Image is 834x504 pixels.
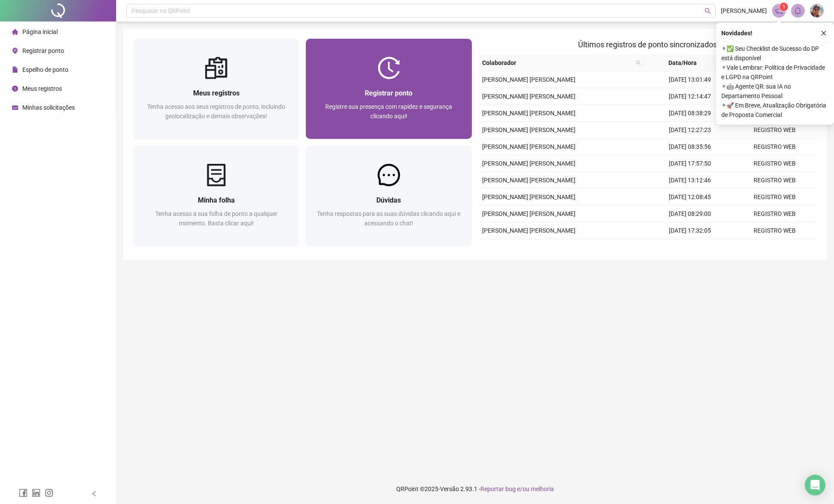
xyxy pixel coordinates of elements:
[147,103,285,120] span: Tenha acesso aos seus registros de ponto, incluindo geolocalização e demais observações!
[648,239,732,256] td: [DATE] 13:16:24
[116,474,834,504] footer: QRPoint © 2025 - 2.93.1 -
[648,122,732,138] td: [DATE] 12:27:23
[376,196,401,204] span: Dúvidas
[22,28,58,35] span: Página inicial
[721,6,767,15] span: [PERSON_NAME]
[12,104,18,111] span: schedule
[732,239,817,256] td: REGISTRO WEB
[578,40,717,49] span: Últimos registros de ponto sincronizados
[306,146,471,246] a: DúvidasTenha respostas para as suas dúvidas clicando aqui e acessando o chat!
[732,155,817,172] td: REGISTRO WEB
[482,58,633,68] span: Colaborador
[482,76,575,83] span: [PERSON_NAME] [PERSON_NAME]
[648,222,732,239] td: [DATE] 17:32:05
[648,105,732,122] td: [DATE] 08:38:29
[705,8,711,14] span: search
[365,89,412,97] span: Registrar ponto
[91,491,97,497] span: left
[482,160,575,167] span: [PERSON_NAME] [PERSON_NAME]
[732,172,817,189] td: REGISTRO WEB
[810,4,823,17] img: 45911
[198,196,235,204] span: Minha folha
[12,29,18,35] span: home
[648,172,732,189] td: [DATE] 13:12:46
[648,58,717,68] span: Data/Hora
[482,110,575,117] span: [PERSON_NAME] [PERSON_NAME]
[732,206,817,222] td: REGISTRO WEB
[782,4,785,10] span: 1
[648,206,732,222] td: [DATE] 08:29:00
[133,39,299,139] a: Meus registrosTenha acesso aos seus registros de ponto, incluindo geolocalização e demais observa...
[821,30,827,36] span: close
[482,126,575,133] span: [PERSON_NAME] [PERSON_NAME]
[22,47,64,54] span: Registrar ponto
[482,143,575,150] span: [PERSON_NAME] [PERSON_NAME]
[732,138,817,155] td: REGISTRO WEB
[648,189,732,206] td: [DATE] 12:08:45
[12,67,18,73] span: file
[482,210,575,217] span: [PERSON_NAME] [PERSON_NAME]
[482,177,575,184] span: [PERSON_NAME] [PERSON_NAME]
[193,89,240,97] span: Meus registros
[732,222,817,239] td: REGISTRO WEB
[644,55,727,71] th: Data/Hora
[775,7,783,15] span: notification
[482,227,575,234] span: [PERSON_NAME] [PERSON_NAME]
[19,489,28,497] span: facebook
[133,146,299,246] a: Minha folhaTenha acesso a sua folha de ponto a qualquer momento. Basta clicar aqui!
[155,210,277,227] span: Tenha acesso a sua folha de ponto a qualquer momento. Basta clicar aqui!
[22,85,62,92] span: Meus registros
[12,48,18,54] span: environment
[482,93,575,100] span: [PERSON_NAME] [PERSON_NAME]
[732,189,817,206] td: REGISTRO WEB
[634,56,643,69] span: search
[721,28,752,38] span: Novidades !
[721,82,829,101] span: ⚬ 🤖 Agente QR: sua IA no Departamento Pessoal
[22,66,68,73] span: Espelho de ponto
[12,86,18,92] span: clock-circle
[721,101,829,120] span: ⚬ 🚀 Em Breve, Atualização Obrigatória de Proposta Comercial
[794,7,802,15] span: bell
[480,486,554,492] span: Reportar bug e/ou melhoria
[32,489,40,497] span: linkedin
[482,194,575,200] span: [PERSON_NAME] [PERSON_NAME]
[732,122,817,138] td: REGISTRO WEB
[721,44,829,63] span: ⚬ ✅ Seu Checklist de Sucesso do DP está disponível
[45,489,53,497] span: instagram
[779,3,788,11] sup: 1
[648,88,732,105] td: [DATE] 12:14:47
[325,103,452,120] span: Registre sua presença com rapidez e segurança clicando aqui!
[636,60,641,65] span: search
[648,155,732,172] td: [DATE] 17:57:50
[721,63,829,82] span: ⚬ Vale Lembrar: Política de Privacidade e LGPD na QRPoint
[648,71,732,88] td: [DATE] 13:01:49
[440,486,459,492] span: Versão
[306,39,471,139] a: Registrar pontoRegistre sua presença com rapidez e segurança clicando aqui!
[317,210,460,227] span: Tenha respostas para as suas dúvidas clicando aqui e acessando o chat!
[648,138,732,155] td: [DATE] 08:35:56
[805,475,825,495] div: Open Intercom Messenger
[22,104,75,111] span: Minhas solicitações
